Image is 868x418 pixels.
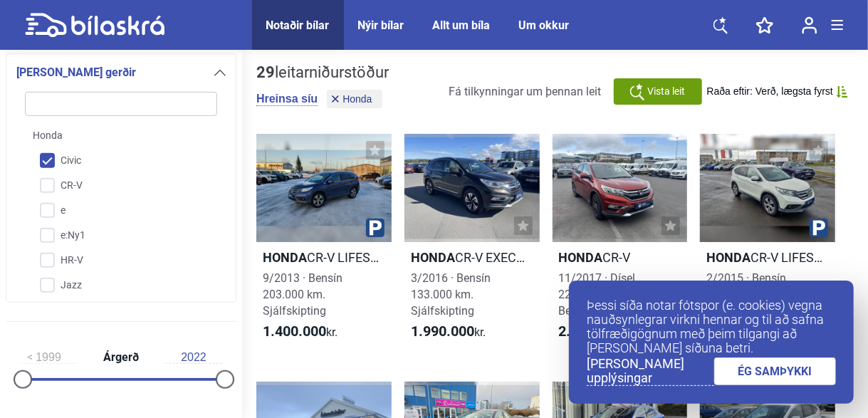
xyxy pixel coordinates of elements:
[706,271,786,318] span: 2/2015 · Bensín 94.000 km. Sjálfskipting
[358,19,404,32] a: Nýir bílar
[559,323,634,340] span: kr.
[411,323,486,340] span: kr.
[559,271,636,318] span: 11/2017 · Dísel 227.000 km. Beinskipting
[404,249,540,266] h2: CR-V EXECUTIVE
[559,323,622,340] b: 2.100.000
[411,271,491,318] span: 3/2016 · Bensín 133.000 km. Sjálfskipting
[700,134,835,353] a: HondaCR-V LIFESTYLE2/2015 · Bensín94.000 km. Sjálfskipting2.490.000kr.
[587,357,714,386] a: [PERSON_NAME] upplýsingar
[411,250,455,265] b: Honda
[714,357,837,385] a: ÉG SAMÞYKKI
[700,249,835,266] h2: CR-V LIFESTYLE
[263,323,326,340] b: 1.400.000
[100,352,142,363] span: Árgerð
[256,134,392,353] a: HondaCR-V LIFESTYLE9/2013 · Bensín203.000 km. Sjálfskipting1.400.000kr.
[263,271,343,318] span: 9/2013 · Bensín 203.000 km. Sjálfskipting
[706,250,751,265] b: Honda
[559,250,603,265] b: Honda
[256,249,392,266] h2: CR-V LIFESTYLE
[256,92,318,106] button: Hreinsa síu
[707,85,833,98] span: Raða eftir: Verð, lægsta fyrst
[411,323,474,340] b: 1.990.000
[327,90,382,108] button: Honda
[33,128,63,143] span: Honda
[256,63,389,82] div: leitarniðurstöður
[802,16,817,34] img: user-login.svg
[266,19,330,32] a: Notaðir bílar
[263,250,307,265] b: Honda
[366,219,385,237] img: parking.png
[553,134,688,353] a: HondaCR-V11/2017 · Dísel227.000 km. Beinskipting2.100.000kr.
[810,219,828,237] img: parking.png
[256,63,275,81] b: 29
[519,19,570,32] a: Um okkur
[343,94,372,104] span: Honda
[449,85,602,98] span: Fá tilkynningar um þennan leit
[707,85,848,98] button: Raða eftir: Verð, lægsta fyrst
[433,19,491,32] a: Allt um bíla
[647,84,685,99] span: Vista leit
[553,249,688,266] h2: CR-V
[263,323,338,340] span: kr.
[587,298,836,355] p: Þessi síða notar fótspor (e. cookies) vegna nauðsynlegrar virkni hennar og til að safna tölfræðig...
[404,134,540,353] a: HondaCR-V EXECUTIVE3/2016 · Bensín133.000 km. Sjálfskipting1.990.000kr.
[16,63,136,83] span: [PERSON_NAME] gerðir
